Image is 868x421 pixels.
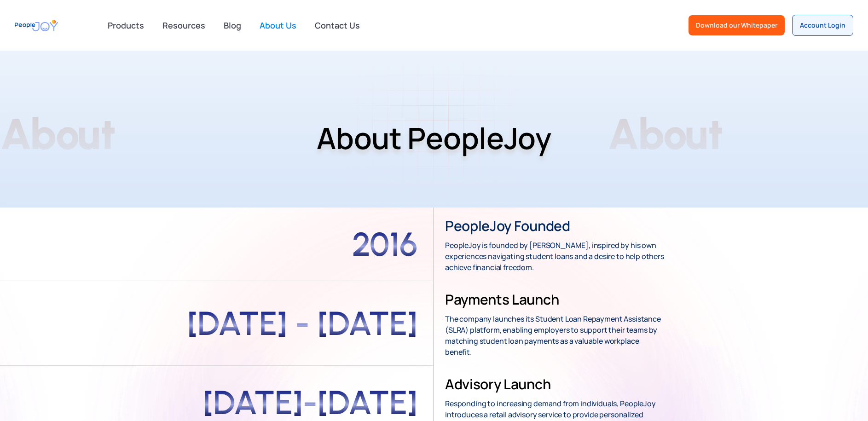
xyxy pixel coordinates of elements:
div: Products [102,16,150,35]
a: Resources [157,15,211,35]
a: Account Login [792,15,853,36]
p: The company launches its Student Loan Repayment Assistance (SLRA) platform, enabling employers to... [445,313,666,358]
a: Contact Us [309,15,365,35]
h1: About PeopleJoy [93,99,775,177]
h3: Advisory Launch [445,375,550,393]
a: About Us [254,15,302,35]
div: Download our Whitepaper [696,21,777,30]
a: Download our Whitepaper [689,15,785,35]
a: Blog [218,15,247,35]
p: PeopleJoy is founded by [PERSON_NAME], inspired by his own experiences navigating student loans a... [445,240,666,273]
a: home [15,15,58,36]
h3: PeopleJoy founded [445,217,570,235]
div: Account Login [800,21,845,30]
h3: Payments Launch [445,290,559,309]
